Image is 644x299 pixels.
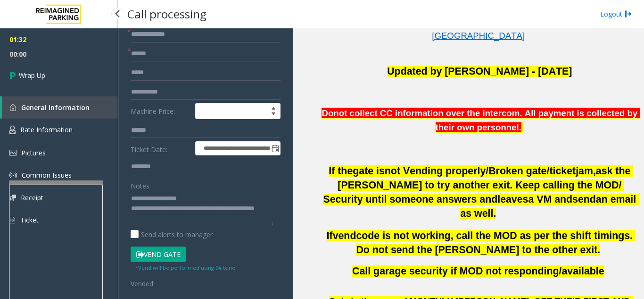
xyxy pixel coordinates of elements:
span: vend [333,230,356,241]
span: Rate Information [20,125,73,134]
img: 'icon' [9,150,17,156]
span: Updated by [PERSON_NAME] - [DATE] [387,66,572,77]
span: send [572,194,596,205]
label: Notes: [131,178,151,191]
img: 'icon' [9,126,16,134]
span: Vended [131,279,153,288]
span: If [327,230,333,241]
a: Logout [600,9,632,19]
span: leaves [497,194,528,205]
label: Machine Price: [128,103,193,119]
button: Vend Gate [131,247,186,263]
span: Decrease value [267,111,280,119]
span: Call garage security if MOD not responding/available [352,265,604,277]
img: 'icon' [9,171,17,179]
img: 'icon' [9,104,17,111]
h3: Call processing [123,2,211,26]
span: General Information [21,103,90,112]
small: Vend will be performed using 9# tone [135,264,235,271]
label: Send alerts to manager [131,230,213,239]
span: Donot collect CC information over the intercom. All payment is collected by their own personnel. [322,108,640,132]
span: Common Issues [22,171,72,179]
a: 15th Ave Garage: [STREET_ADDRESS] [GEOGRAPHIC_DATA], [GEOGRAPHIC_DATA] [352,17,610,41]
span: Increase value [267,103,280,111]
span: Wrap Up [19,70,45,80]
img: logout [625,9,632,19]
span: Pictures [21,148,46,157]
span: Toggle popup [270,142,280,155]
span: jam, [576,165,596,177]
span: If the [329,165,353,177]
label: Ticket Date: [128,141,193,155]
span: not Vending properly/Broken gate/ticket [385,165,576,177]
span: gate is [353,165,385,177]
span: a VM and [528,194,572,205]
span: code is not working, call the MOD as per the shift timings. Do not send the [PERSON_NAME] to the ... [356,230,636,256]
span: ask the [PERSON_NAME] to try another exit. Keep calling the MOD/ Security until someone answers and [323,165,633,205]
a: General Information [2,96,118,119]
